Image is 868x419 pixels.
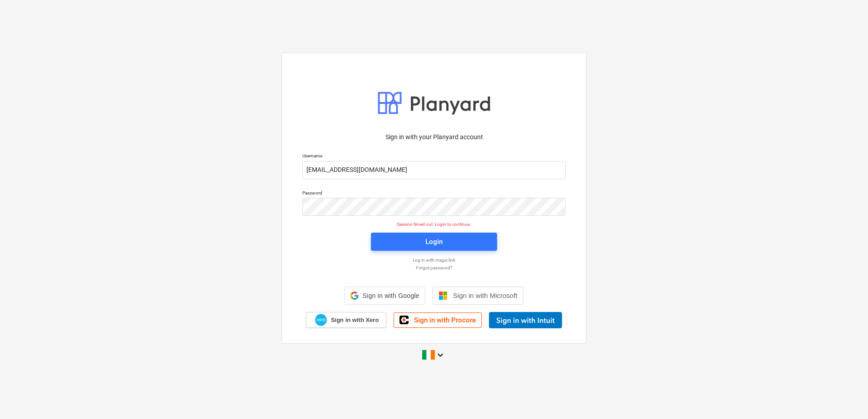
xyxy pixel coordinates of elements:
span: Sign in with Xero [331,316,379,324]
button: Login [371,233,497,251]
p: Password [302,190,566,198]
div: Sign in with Google [345,287,425,305]
iframe: Chat Widget [823,375,868,419]
img: Microsoft logo [439,291,448,300]
span: Sign in with Google [362,292,419,299]
div: Login [425,236,443,248]
p: Session timed out. Login to continue. [297,221,571,227]
a: Log in with magic link [298,257,570,263]
p: Sign in with your Planyard account [302,132,566,142]
p: Username [302,153,566,161]
i: keyboard_arrow_down [435,350,446,361]
span: Sign in with Procore [414,316,476,324]
input: Username [302,161,566,179]
span: Sign in with Microsoft [453,292,518,299]
a: Sign in with Xero [306,312,387,328]
img: Xero logo [315,314,327,326]
a: Forgot password? [298,265,570,271]
a: Sign in with Procore [394,312,482,328]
